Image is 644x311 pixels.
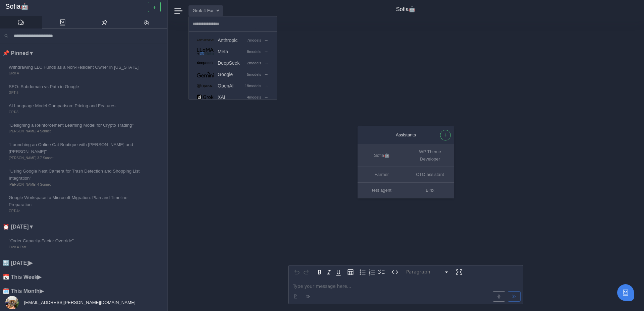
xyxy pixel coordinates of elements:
small: 9 models [247,49,261,55]
small: 4 models [247,94,261,100]
small: 19 models [245,83,261,89]
img: Google logo [197,71,214,77]
button: Numbered list [367,267,377,277]
span: XAi [218,93,225,101]
small: 2 models [247,60,261,66]
small: 7 models [247,37,261,43]
span: → [264,71,269,78]
span: → [264,37,269,44]
button: Bulleted list [358,267,367,277]
span: [PERSON_NAME] 3.7 Sonnet [9,155,144,161]
span: GPT-5 [9,90,144,96]
span: → [264,48,269,56]
input: Search conversations [11,31,163,41]
span: GPT-5 [9,110,144,115]
li: 📅 This Week ▶ [3,273,167,282]
button: WP Theme Developer [406,144,454,167]
span: "Designing a Reinforcement Learning Model for Crypto Trading" [9,122,144,129]
div: Assistants [364,131,447,138]
button: Bold [315,267,324,277]
button: Grok 4 Fast [189,5,223,16]
span: "Order Capacity-Factor Override" [9,237,144,244]
img: OpenAI logo [197,84,214,88]
span: Google [218,71,233,78]
span: "Launching an Online Cat Boutique with [PERSON_NAME] and [PERSON_NAME]" [9,141,144,155]
li: ⏰ [DATE] ▼ [3,223,167,231]
div: editable markdown [289,279,523,304]
span: Grok 4 [9,71,144,76]
span: [PERSON_NAME] 4 Sonnet [9,182,144,187]
button: Farmer [358,167,406,183]
span: → [264,93,269,101]
h4: Sofia🤖 [396,6,416,13]
div: Grok 4 Fast [189,16,277,100]
li: 🗓️ This Month ▶ [3,287,167,296]
span: DeepSeek [218,59,239,67]
a: Meta logoMeta9models→ [189,46,277,57]
span: → [264,59,269,67]
li: 🔙 [DATE] ▶ [3,259,167,267]
span: SEO: Subdomain vs Path in Google [9,83,144,90]
a: DeepSeek logoDeepSeek2models→ [189,57,277,69]
img: Meta logo [197,48,214,55]
button: Sofia🤖 [358,144,406,167]
span: → [264,82,269,89]
span: GPT-4o [9,208,144,214]
div: toggle group [358,267,386,277]
span: OpenAI [218,82,233,89]
span: [EMAIL_ADDRESS][PERSON_NAME][DOMAIN_NAME] [23,300,136,305]
a: OpenAI logoOpenAI19models→ [189,80,277,91]
button: test agent [358,183,406,198]
button: Block type [404,267,452,277]
button: Binx [406,183,454,198]
a: Anthropic logoAnthropic7models→ [189,35,277,46]
span: Google Workspace to Microsoft Migration: Plan and Timeline Preparation [9,194,144,208]
span: "Using Google Nest Camera for Trash Detection and Shopping List Integration" [9,168,144,182]
button: Underline [334,267,343,277]
button: CTO assistant [406,167,454,183]
small: 5 models [247,71,261,77]
span: AI Language Model Comparison: Pricing and Features [9,102,144,109]
button: Italic [324,267,334,277]
button: Inline code format [390,267,399,277]
span: Withdrawing LLC Funds as a Non-Resident Owner in [US_STATE] [9,64,144,71]
a: Google logoGoogle5models→ [189,69,277,80]
img: XAi logo [197,95,214,100]
span: Grok 4 Fast [9,245,144,250]
img: DeepSeek logo [197,61,214,64]
span: Meta [218,48,228,56]
a: XAi logoXAi4models→ [189,91,277,103]
button: Check list [377,267,386,277]
img: Anthropic logo [197,39,214,41]
a: Sofia🤖 [5,3,162,11]
span: [PERSON_NAME] 4 Sonnet [9,129,144,134]
span: Anthropic [218,37,237,44]
li: 📌 Pinned ▼ [3,49,167,58]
